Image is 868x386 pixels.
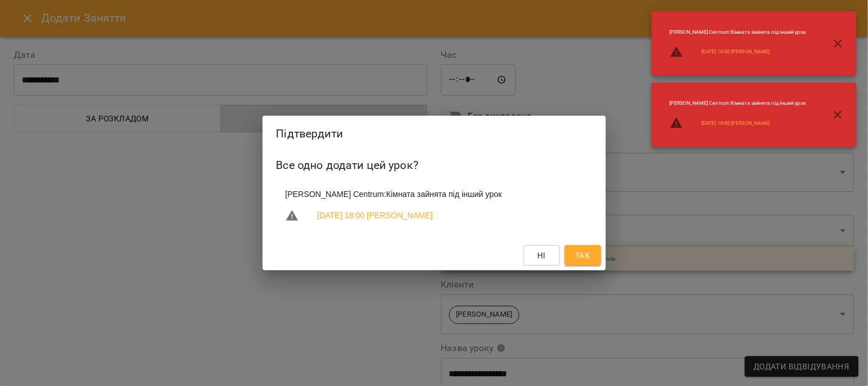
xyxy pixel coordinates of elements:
[318,210,433,221] a: [DATE] 18:00 [PERSON_NAME]
[524,245,560,266] button: Ні
[276,156,592,174] h6: Все одно додати цей урок?
[661,24,816,41] li: [PERSON_NAME] Centrum : Кімната зайнята під інший урок
[276,184,592,204] li: [PERSON_NAME] Centrum : Кімната зайнята під інший урок
[537,249,546,262] span: Ні
[575,249,590,262] span: Так
[661,95,816,112] li: [PERSON_NAME] Centrum : Кімната зайнята під інший урок
[565,245,601,266] button: Так
[702,120,770,127] a: [DATE] 18:00 [PERSON_NAME]
[702,48,770,56] a: [DATE] 18:00 [PERSON_NAME]
[276,125,592,143] h2: Підтвердити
